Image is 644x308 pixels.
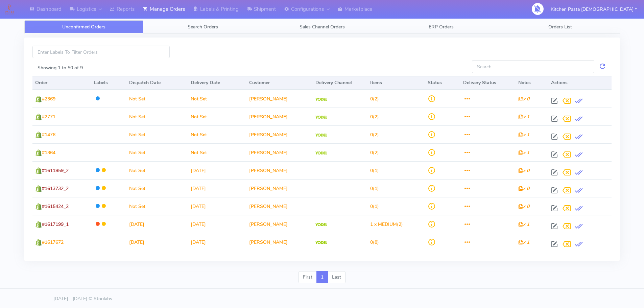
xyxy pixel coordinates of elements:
th: Notes [516,76,549,90]
span: #1617199_1 [42,221,69,228]
span: #1615424_2 [42,203,69,210]
i: x 0 [518,203,529,210]
td: [PERSON_NAME] [246,233,313,251]
td: [PERSON_NAME] [246,90,313,108]
span: #1617672 [42,239,64,245]
td: Not Set [126,108,188,125]
i: x 0 [518,96,529,102]
th: Actions [548,76,612,90]
td: [PERSON_NAME] [246,179,313,197]
i: x 1 [518,221,529,228]
td: [DATE] [126,233,188,251]
td: [PERSON_NAME] [246,143,313,161]
label: Showing 1 to 50 of 9 [38,64,83,71]
span: Search Orders [188,24,218,30]
i: x 1 [518,239,529,245]
th: Customer [246,76,313,90]
span: Unconfirmed Orders [62,24,105,30]
span: #2369 [42,96,55,102]
span: 0 [370,149,373,156]
i: x 1 [518,114,529,120]
span: (8) [370,239,379,245]
th: Items [367,76,425,90]
td: Not Set [126,197,188,215]
input: Search [472,60,594,73]
td: Not Set [126,179,188,197]
td: [DATE] [188,197,246,215]
span: 1 x MEDIUM [370,221,397,228]
span: Sales Channel Orders [300,24,345,30]
td: Not Set [188,90,246,108]
span: 0 [370,239,373,245]
th: Delivery Channel [313,76,367,90]
td: Not Set [188,143,246,161]
span: ERP Orders [429,24,454,30]
th: Dispatch Date [126,76,188,90]
a: 1 [316,271,328,283]
th: Status [425,76,460,90]
span: 0 [370,114,373,120]
span: 0 [370,185,373,192]
span: 0 [370,203,373,210]
i: x 0 [518,185,529,192]
img: Yodel [315,241,327,244]
span: (1) [370,203,379,210]
span: Orders List [548,24,572,30]
td: Not Set [126,90,188,108]
span: (2) [370,114,379,120]
td: [PERSON_NAME] [246,215,313,233]
img: Yodel [315,223,327,227]
img: Yodel [315,134,327,137]
td: [DATE] [188,215,246,233]
span: 0 [370,96,373,102]
span: #1476 [42,132,55,138]
img: Yodel [315,116,327,119]
th: Delivery Status [460,76,515,90]
span: (2) [370,149,379,156]
th: Delivery Date [188,76,246,90]
td: [DATE] [188,233,246,251]
td: Not Set [126,125,188,143]
input: Enter Labels To Filter Orders [32,46,170,58]
img: Yodel [315,151,327,155]
th: Order [32,76,91,90]
td: Not Set [188,125,246,143]
td: [DATE] [126,215,188,233]
span: 0 [370,132,373,138]
td: Not Set [126,143,188,161]
td: [DATE] [188,161,246,179]
span: (1) [370,185,379,192]
td: Not Set [188,108,246,125]
td: [PERSON_NAME] [246,108,313,125]
span: (2) [370,132,379,138]
td: Not Set [126,161,188,179]
img: Yodel [315,98,327,101]
span: #1611859_2 [42,167,69,174]
th: Labels [91,76,126,90]
span: (2) [370,221,403,228]
td: [PERSON_NAME] [246,197,313,215]
i: x 0 [518,167,529,174]
button: Kitchen Pasta [DEMOGRAPHIC_DATA] [546,2,642,16]
ul: Tabs [24,20,620,33]
span: 0 [370,167,373,174]
i: x 1 [518,149,529,156]
span: #2771 [42,114,55,120]
td: [PERSON_NAME] [246,125,313,143]
td: [DATE] [188,179,246,197]
span: #1364 [42,149,55,156]
span: #1613732_2 [42,185,69,192]
span: (2) [370,96,379,102]
i: x 1 [518,132,529,138]
td: [PERSON_NAME] [246,161,313,179]
span: (1) [370,167,379,174]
